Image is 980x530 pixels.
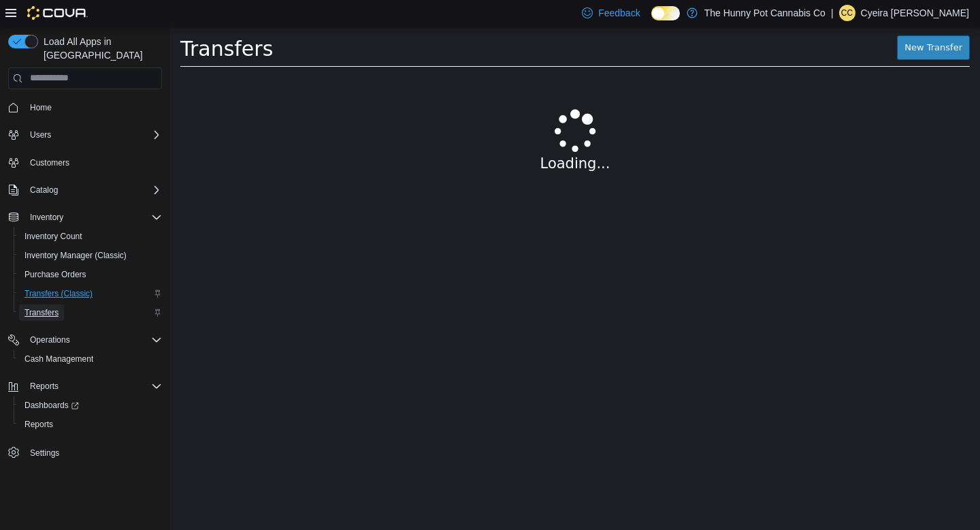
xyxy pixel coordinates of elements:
a: New Transfer [727,9,800,33]
button: Users [24,127,56,143]
span: Customers [30,157,69,168]
button: Operations [24,332,76,348]
a: Transfers (Classic) [19,285,98,302]
span: CC [841,5,853,21]
span: Transfers (Classic) [24,288,93,299]
span: Purchase Orders [24,269,86,280]
span: Users [24,127,162,143]
button: Home [3,97,167,117]
span: Transfers [10,10,103,34]
span: Reports [19,416,162,433]
button: Inventory Count [14,227,167,246]
a: Dashboards [14,396,167,415]
a: Customers [24,155,75,171]
img: Cova [27,6,88,20]
a: Reports [19,416,59,433]
span: Home [24,99,162,116]
button: Operations [3,330,167,349]
nav: Complex example [8,92,162,498]
span: Reports [30,381,59,392]
p: | [831,5,834,21]
span: Reports [24,419,53,430]
p: Loading... [51,127,759,149]
span: Customers [24,154,162,171]
button: Catalog [24,182,63,198]
span: Settings [24,443,162,461]
span: Transfers [19,305,162,321]
span: Inventory Manager (Classic) [19,247,162,264]
button: Inventory [3,208,167,227]
p: Cyeira [PERSON_NAME] [861,5,969,21]
span: Catalog [30,185,58,196]
button: Catalog [3,181,167,200]
span: Operations [24,332,162,348]
button: Inventory Manager (Classic) [14,246,167,265]
button: Settings [3,442,167,462]
span: Transfers (Classic) [19,285,162,302]
a: Inventory Manager (Classic) [19,247,132,264]
span: Home [30,102,52,113]
a: Inventory Count [19,228,88,245]
span: Dashboards [24,400,79,411]
a: Transfers [19,305,64,321]
span: Dashboards [19,397,162,414]
button: Cash Management [14,349,167,369]
span: Purchase Orders [19,266,162,283]
span: Reports [24,378,162,394]
span: Inventory Count [19,228,162,245]
a: Home [24,99,57,116]
input: Dark Mode [651,6,680,20]
span: Inventory Count [24,231,82,242]
button: Purchase Orders [14,265,167,284]
span: Load All Apps in [GEOGRAPHIC_DATA] [38,35,162,62]
button: Users [3,125,167,144]
button: Reports [14,415,167,434]
span: Feedback [598,6,640,20]
span: Users [30,129,51,140]
span: Cash Management [24,354,93,364]
span: Settings [30,448,59,458]
span: Catalog [24,182,162,198]
button: Transfers (Classic) [14,284,167,303]
span: Inventory Manager (Classic) [24,250,127,261]
p: The Hunny Pot Cannabis Co [704,5,826,21]
span: Operations [30,334,70,345]
a: Dashboards [19,397,84,414]
button: Transfers [14,303,167,322]
a: Cash Management [19,351,99,367]
a: Settings [24,445,65,461]
span: Cash Management [19,351,162,367]
a: Purchase Orders [19,266,92,283]
button: Reports [3,377,167,396]
span: Inventory [30,212,63,223]
span: Dark Mode [651,20,652,21]
span: Transfers [24,307,59,318]
button: Inventory [24,209,69,225]
span: Inventory [24,209,162,225]
button: Reports [24,378,64,394]
button: Customers [3,153,167,172]
div: Cyeira Carriere [839,5,855,21]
